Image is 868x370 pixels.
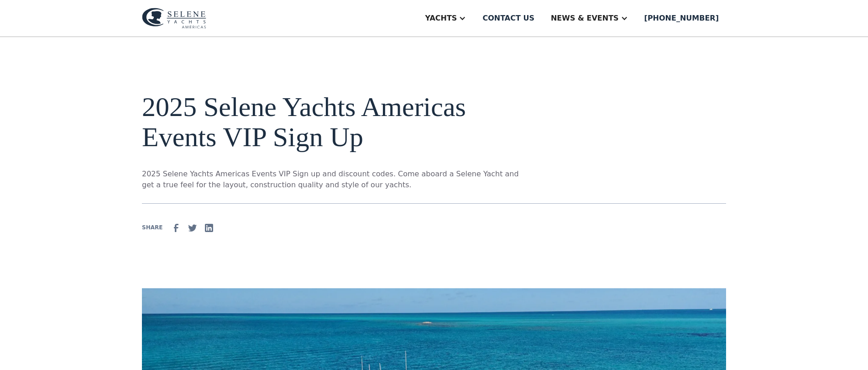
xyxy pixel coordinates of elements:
[187,222,198,233] img: Twitter
[644,13,719,24] div: [PHONE_NUMBER]
[142,92,522,152] h1: 2025 Selene Yachts Americas Events VIP Sign Up
[142,169,522,190] p: 2025 Selene Yachts Americas Events VIP Sign up and discount codes. Come aboard a Selene Yacht and...
[142,223,162,232] div: SHARE
[204,222,214,233] img: Linkedin
[425,13,457,24] div: Yachts
[171,222,182,233] img: facebook
[142,8,206,29] img: logo
[482,13,534,24] div: Contact us
[551,13,619,24] div: News & EVENTS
